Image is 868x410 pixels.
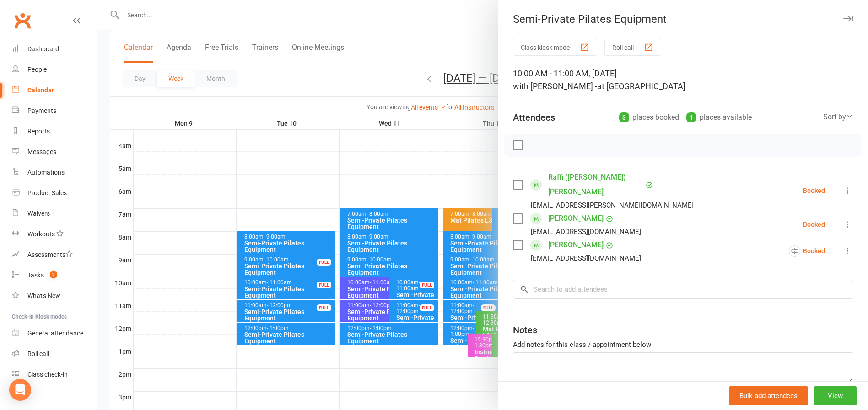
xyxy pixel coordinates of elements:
[12,344,97,364] a: Roll call
[12,59,97,80] a: People
[12,80,97,101] a: Calendar
[12,162,97,183] a: Automations
[597,81,685,91] span: at [GEOGRAPHIC_DATA]
[27,330,83,337] div: General attendance
[27,169,65,176] div: Automations
[27,66,47,73] div: People
[12,224,97,245] a: Workouts
[12,265,97,286] a: Tasks 2
[686,112,696,122] div: 1
[803,221,825,228] div: Booked
[12,203,97,224] a: Waivers
[513,39,597,56] button: Class kiosk mode
[686,111,752,124] div: places available
[823,111,853,123] div: Sort by
[12,121,97,142] a: Reports
[9,379,31,401] div: Open Intercom Messenger
[27,45,59,53] div: Dashboard
[12,286,97,306] a: What's New
[548,170,643,199] a: Raffi ([PERSON_NAME]) [PERSON_NAME]
[498,13,868,26] div: Semi-Private Pilates Equipment
[604,39,661,56] button: Roll call
[12,364,97,385] a: Class kiosk mode
[531,199,694,211] div: [EMAIL_ADDRESS][PERSON_NAME][DOMAIN_NAME]
[27,371,68,378] div: Class check-in
[27,210,50,217] div: Waivers
[803,187,825,194] div: Booked
[789,245,825,257] div: Booked
[814,386,857,405] button: View
[11,9,34,32] a: Clubworx
[513,111,555,124] div: Attendees
[513,280,853,299] input: Search to add attendees
[619,112,629,122] div: 3
[531,226,641,238] div: [EMAIL_ADDRESS][DOMAIN_NAME]
[513,81,597,91] span: with [PERSON_NAME] -
[12,142,97,162] a: Messages
[50,271,57,278] span: 2
[513,324,537,336] div: Notes
[12,101,97,121] a: Payments
[27,292,60,299] div: What's New
[27,86,54,94] div: Calendar
[548,211,604,226] a: [PERSON_NAME]
[27,230,55,238] div: Workouts
[27,350,49,357] div: Roll call
[531,252,641,264] div: [EMAIL_ADDRESS][DOMAIN_NAME]
[27,107,56,114] div: Payments
[513,339,853,350] div: Add notes for this class / appointment below
[27,272,44,279] div: Tasks
[12,39,97,59] a: Dashboard
[27,128,50,135] div: Reports
[548,238,604,252] a: [PERSON_NAME]
[513,67,853,93] div: 10:00 AM - 11:00 AM, [DATE]
[619,111,679,124] div: places booked
[27,251,73,258] div: Assessments
[12,183,97,203] a: Product Sales
[12,245,97,265] a: Assessments
[12,323,97,344] a: General attendance kiosk mode
[27,189,67,197] div: Product Sales
[27,148,56,155] div: Messages
[729,386,808,405] button: Bulk add attendees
